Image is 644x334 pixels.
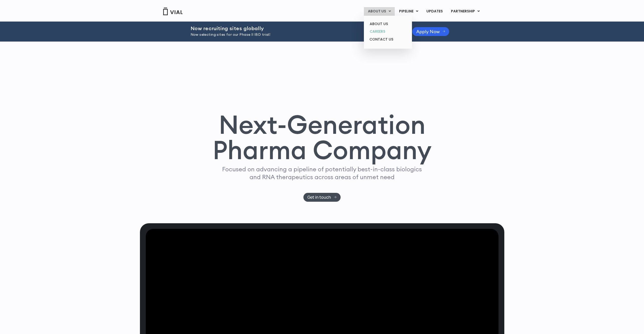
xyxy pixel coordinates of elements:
a: UPDATES [422,7,447,16]
span: Apply Now [416,30,440,33]
p: Focused on advancing a pipeline of potentially best-in-class biologics and RNA therapeutics acros... [220,165,424,181]
h2: Now recruiting sites globally [191,26,400,31]
a: PIPELINEMenu Toggle [395,7,422,16]
h1: Next-Generation Pharma Company [213,112,432,163]
a: Get in touch [303,193,341,202]
a: CONTACT US [366,35,410,44]
a: Apply Now [412,27,449,36]
a: PARTNERSHIPMenu Toggle [447,7,484,16]
p: Now selecting sites for our Phase II IBD trial! [191,32,400,38]
a: CAREERS [366,28,410,35]
a: ABOUT USMenu Toggle [364,7,395,16]
span: Get in touch [307,195,331,199]
img: Vial Logo [163,8,183,15]
a: ABOUT US [366,20,410,28]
